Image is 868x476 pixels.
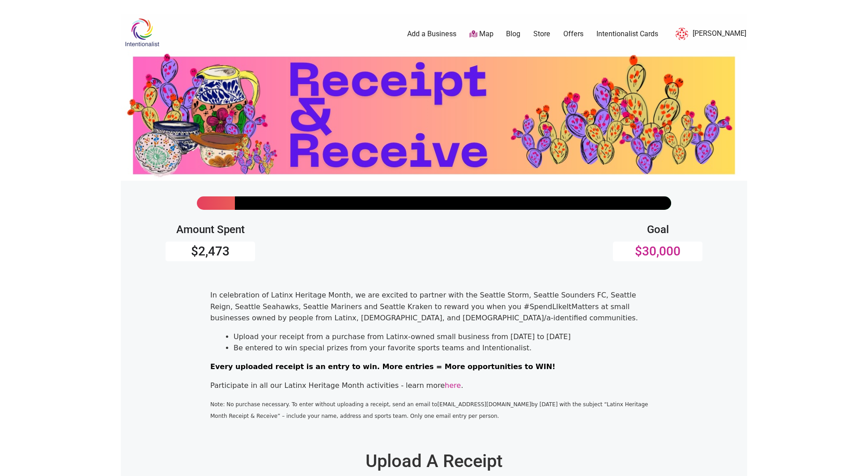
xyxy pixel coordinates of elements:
[563,29,583,39] a: Offers
[596,29,658,39] a: Intentionalist Cards
[166,223,255,236] h4: Amount Spent
[210,380,658,391] p: Participate in all our Latinx Heritage Month activities - learn more .
[234,331,658,343] li: Upload your receipt from a purchase from Latinx-owned small business from [DATE] to [DATE]
[121,18,163,47] img: Intentionalist
[121,50,747,181] img: Latinx Heritage Month
[613,244,702,259] h3: $30,000
[407,29,456,39] a: Add a Business
[506,29,520,39] a: Blog
[671,26,746,42] a: [PERSON_NAME]
[166,244,255,259] h3: $2,473
[210,289,658,324] p: In celebration of Latinx Heritage Month, we are excited to partner with the Seattle Storm, Seattl...
[445,381,461,390] a: here
[210,401,648,419] span: Note: No purchase necessary. To enter without uploading a receipt, send an email to [EMAIL_ADDRES...
[469,29,494,39] a: Map
[613,223,702,236] h4: Goal
[210,362,555,371] span: Every uploaded receipt is an entry to win. More entries = More opportunities to WIN!
[234,342,658,354] li: Be entered to win special prizes from your favorite sports teams and Intentionalist.
[533,29,550,39] a: Store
